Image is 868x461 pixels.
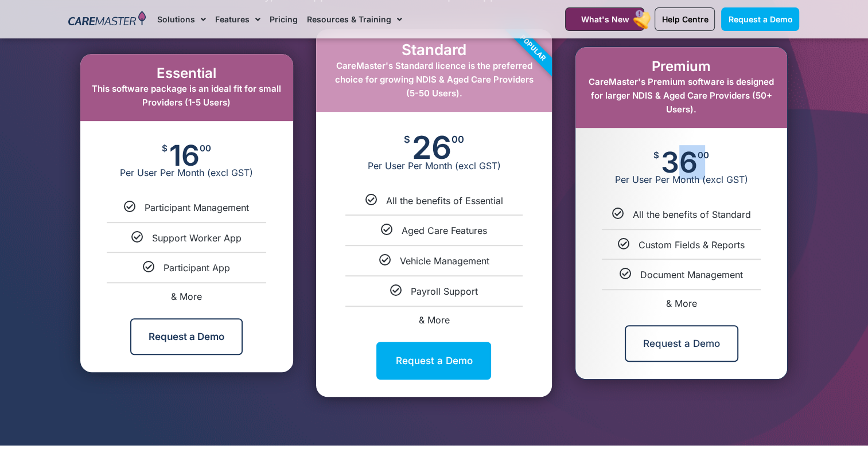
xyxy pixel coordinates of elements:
span: & More [171,291,202,302]
span: Aged Care Features [402,225,487,236]
span: CareMaster's Premium software is designed for larger NDIS & Aged Care Providers (50+ Users). [589,76,774,115]
h2: Essential [92,65,282,82]
span: Per User Per Month (excl GST) [316,160,552,171]
span: $ [653,151,659,159]
span: $ [162,144,168,153]
img: CareMaster Logo [68,11,146,28]
span: $ [404,135,410,144]
a: Request a Demo [625,325,738,362]
span: & More [418,314,449,326]
span: Participant App [164,262,230,274]
a: What's New [565,7,644,31]
span: 00 [698,151,709,159]
span: Request a Demo [728,14,792,24]
span: All the benefits of Standard [633,209,751,220]
a: Request a Demo [130,318,243,355]
h2: Premium [587,58,776,75]
span: This software package is an ideal fit for small Providers (1-5 Users) [92,83,281,108]
span: Per User Per Month (excl GST) [80,167,293,178]
span: 16 [169,144,200,167]
span: CareMaster's Standard licence is the preferred choice for growing NDIS & Aged Care Providers (5-5... [334,60,533,99]
span: Payroll Support [411,286,478,297]
span: 00 [200,144,211,153]
span: Support Worker App [152,232,242,244]
a: Request a Demo [376,342,491,380]
span: Per User Per Month (excl GST) [575,174,787,185]
a: Help Centre [655,7,715,31]
span: Help Centre [661,14,708,24]
span: & More [666,298,697,309]
span: Custom Fields & Reports [639,239,745,251]
span: 36 [661,151,698,174]
h2: Standard [328,41,540,58]
a: Request a Demo [721,7,799,31]
span: Participant Management [145,202,249,213]
span: 00 [451,135,464,144]
span: 26 [412,135,451,160]
span: All the benefits of Essential [386,195,503,206]
span: Vehicle Management [399,255,489,267]
span: Document Management [640,269,743,280]
span: What's New [581,14,629,24]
